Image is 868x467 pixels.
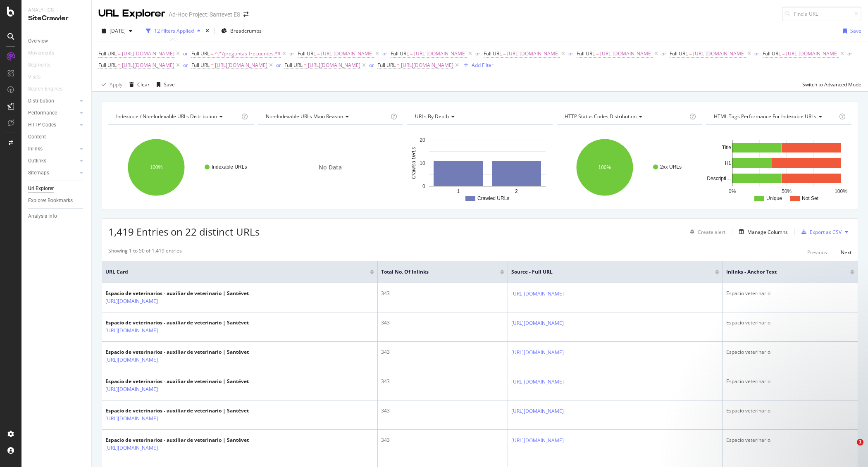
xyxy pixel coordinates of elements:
div: Search Engines [28,85,62,93]
button: [DATE] [98,24,136,38]
span: = [211,50,214,57]
div: or [183,50,188,57]
span: URLs by Depth [415,113,449,120]
button: or [183,50,188,57]
button: Clear [126,78,150,91]
button: Next [841,247,851,257]
span: = [410,50,413,57]
div: Espacio de veterinarios - auxiliar de veterinario | Santévet [105,436,249,444]
span: [URL][DOMAIN_NAME] [321,48,374,60]
button: Save [840,24,861,38]
span: Total No. of Inlinks [381,268,488,276]
text: 20 [420,137,425,143]
text: 10 [420,160,425,166]
a: [URL][DOMAIN_NAME] [511,319,564,327]
button: Previous [807,247,827,257]
div: or [382,50,387,57]
span: = [782,50,785,57]
span: Breadcrumbs [230,27,262,34]
a: Url Explorer [28,184,86,193]
div: 343 [381,319,504,326]
h4: URLs by Depth [413,110,545,123]
span: [URL][DOMAIN_NAME] [693,48,746,60]
div: A chart. [108,131,254,203]
div: Espacio de veterinarios - auxiliar de veterinario | Santévet [105,348,249,356]
div: Inlinks [28,145,43,153]
span: ^.*/preguntas-frecuentes.*$ [215,48,281,60]
button: Switch to Advanced Mode [799,78,861,91]
a: [URL][DOMAIN_NAME] [511,290,564,298]
button: Add Filter [460,60,494,70]
svg: A chart. [557,131,702,203]
a: Explorer Bookmarks [28,196,86,205]
span: Source - Full URL [511,268,703,276]
a: Visits [28,73,49,81]
span: Full URL [577,50,595,57]
a: Segments [28,61,59,69]
span: HTTP Status Codes Distribution [565,113,637,120]
span: [URL][DOMAIN_NAME] [122,60,174,71]
div: Outlinks [28,157,46,165]
div: 343 [381,378,504,385]
h4: Non-Indexable URLs Main Reason [264,110,389,123]
div: Analysis Info [28,212,57,221]
span: Full URL [391,50,409,57]
span: Full URL [191,62,210,69]
div: Save [164,81,175,88]
span: Full URL [484,50,502,57]
div: Add Filter [472,62,494,69]
span: Inlinks - Anchor Text [726,268,838,276]
div: Sitemaps [28,169,49,177]
a: Inlinks [28,145,77,153]
span: = [503,50,506,57]
span: URL Card [105,268,368,276]
div: Espacio veterinario [726,348,854,356]
text: H1 [725,160,732,166]
span: [URL][DOMAIN_NAME] [786,48,839,60]
button: or [847,50,852,57]
span: [URL][DOMAIN_NAME] [401,60,453,71]
button: Breadcrumbs [218,24,265,38]
div: Explorer Bookmarks [28,196,73,205]
div: or [369,62,374,69]
div: Espacio de veterinarios - auxiliar de veterinario | Santévet [105,407,249,415]
text: 0 [422,183,425,189]
span: Full URL [98,50,117,57]
span: 2025 Aug. 27th [110,27,126,34]
div: or [475,50,480,57]
text: 1 [457,188,460,194]
a: [URL][DOMAIN_NAME] [105,326,158,335]
div: or [568,50,573,57]
input: Find a URL [782,7,861,21]
h4: Indexable / Non-Indexable URLs Distribution [114,110,240,123]
a: Outlinks [28,157,77,165]
div: Espacio veterinario [726,290,854,297]
text: 0% [729,188,736,194]
div: or [289,50,294,57]
button: or [568,50,573,57]
text: Title [722,145,732,150]
text: 100% [150,164,163,170]
a: [URL][DOMAIN_NAME] [105,385,158,393]
div: or [847,50,852,57]
span: [URL][DOMAIN_NAME] [600,48,653,60]
span: [URL][DOMAIN_NAME] [414,48,467,60]
div: Segments [28,61,50,69]
div: HTTP Codes [28,121,56,129]
span: Full URL [377,62,396,69]
a: Content [28,133,86,141]
svg: A chart. [706,131,851,203]
div: Export as CSV [810,229,842,236]
button: or [382,50,387,57]
span: HTML Tags Performance for Indexable URLs [714,113,816,120]
button: Save [153,78,175,91]
button: or [183,61,188,69]
span: = [304,62,307,69]
text: Indexable URLs [212,164,247,170]
div: Next [841,249,851,256]
text: Unique [766,195,782,201]
a: [URL][DOMAIN_NAME] [511,378,564,386]
span: [URL][DOMAIN_NAME] [215,60,267,71]
button: Manage Columns [736,227,788,237]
